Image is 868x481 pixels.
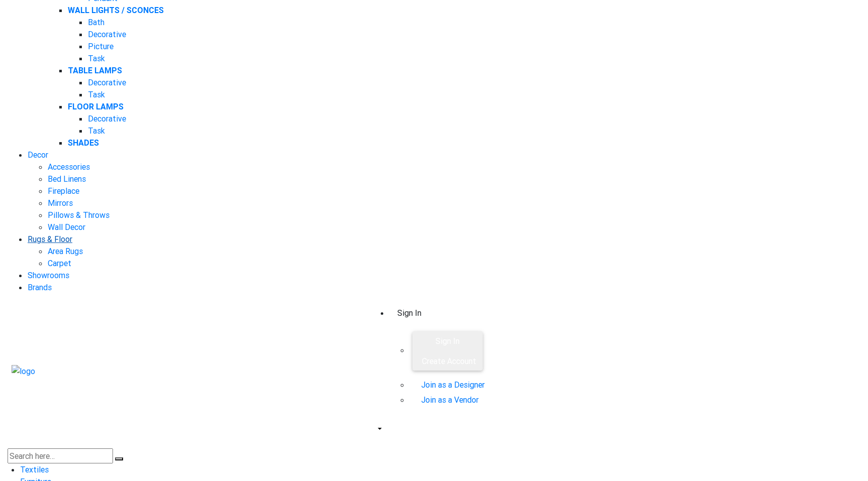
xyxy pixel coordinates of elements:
img: logo [12,365,35,377]
a: Task [88,126,105,136]
a: Accessories [48,162,90,172]
a: WALL LIGHTS / SCONCES [68,5,164,15]
button: Sign In Create Account [412,331,483,371]
a: Bath [88,17,104,27]
a: Brands [28,282,52,292]
a: FLOOR LAMPS [68,101,124,111]
a: Bed Linens [48,174,86,184]
span: Sign In [436,336,460,346]
a: Picture [88,41,114,51]
a: Sign In [389,301,429,326]
a: Textiles [20,464,49,474]
a: Task [88,89,105,99]
a: Showrooms [28,270,69,280]
a: Fireplace [48,186,79,196]
a: Pillows & Throws [48,210,110,220]
a: Area Rugs [48,246,83,256]
input: Search here… [8,448,113,463]
a: Join as a Designer [421,380,485,390]
span: Create Account [422,356,476,366]
a: Join as a Vendor [421,395,479,405]
a: Decorative [88,113,126,124]
a: Decor [28,150,48,160]
a: TABLE LAMPS [68,65,122,75]
a: Rugs & Floor [28,234,72,244]
a: Mirrors [48,198,73,208]
a: Decorative [88,29,126,39]
a: SHADES [68,138,99,148]
a: Carpet [48,258,71,268]
a: Decorative [88,77,126,87]
a: Task [88,53,105,63]
a: Wall Decor [48,222,85,232]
